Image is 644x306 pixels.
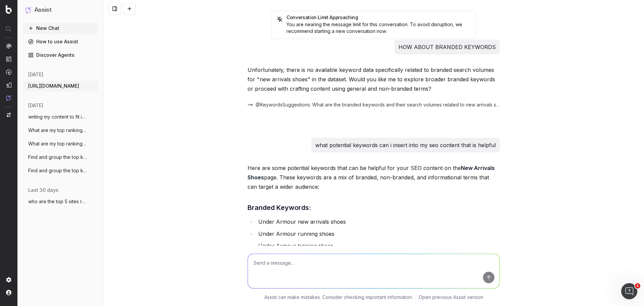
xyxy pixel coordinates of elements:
[23,125,98,136] button: What are my top ranking pages? keywords
[419,294,483,301] a: Open previous Assist version
[6,95,11,101] img: Assist
[28,198,87,205] span: who are the top 5 sites ranking for runn
[398,42,496,52] p: HOW ABOUT BRANDED KEYWORDS
[6,56,11,62] img: Intelligence
[23,196,98,207] button: who are the top 5 sites ranking for runn
[23,23,98,34] button: New Chat
[621,283,637,299] iframe: Intercom live chat
[277,15,470,20] h5: Conversation Limit Approaching
[28,114,87,120] span: writing my content to fit in seo keyword
[635,283,640,289] span: 1
[28,102,43,109] span: [DATE]
[23,165,98,176] button: Find and group the top keywords for iso-
[248,163,500,191] p: Here are some potential keywords that can be helpful for your SEO content on the page. These keyw...
[23,36,98,47] a: How to use Assist
[6,277,11,282] img: Setting
[7,113,11,117] img: Switch project
[25,7,32,13] img: Assist
[28,71,43,78] span: [DATE]
[248,101,500,108] button: @KeywordsSuggestions: What are the branded keywords and their search volumes related to new arriv...
[28,167,87,174] span: Find and group the top keywords for iso-
[256,241,500,251] li: Under Armour training shoes
[248,65,500,93] p: Unfortunately, there is no available keyword data specifically related to branded search volumes ...
[23,138,98,149] button: What are my top ranking pages? [URL]
[256,229,500,238] li: Under Armour running shoes
[6,5,12,14] img: Botify logo
[264,294,413,301] p: Assist can make mistakes. Consider checking important information.
[23,152,98,163] button: Find and group the top keywords for iso-
[6,43,11,49] img: Analytics
[28,187,58,193] span: last 30 days
[256,217,500,226] li: Under Armour new arrivals shoes
[6,82,11,88] img: Studio
[23,50,98,60] a: Discover Agents
[315,140,496,150] p: what potential keywords can i insert into my seo content that is helpful
[23,112,98,122] button: writing my content to fit in seo keyword
[23,81,98,91] button: [URL][DOMAIN_NAME]
[28,83,79,89] span: [URL][DOMAIN_NAME]
[34,5,52,15] h1: Assist
[256,101,500,108] span: @KeywordsSuggestions: What are the branded keywords and their search volumes related to new arriv...
[28,154,87,161] span: Find and group the top keywords for iso-
[277,21,470,35] div: You are nearing the message limit for this conversation. To avoid disruption, we recommend starti...
[6,290,11,295] img: My account
[28,140,87,147] span: What are my top ranking pages? [URL]
[6,69,11,75] img: Activation
[248,202,500,213] h3: Branded Keywords:
[28,127,87,134] span: What are my top ranking pages? keywords
[25,5,95,15] button: Assist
